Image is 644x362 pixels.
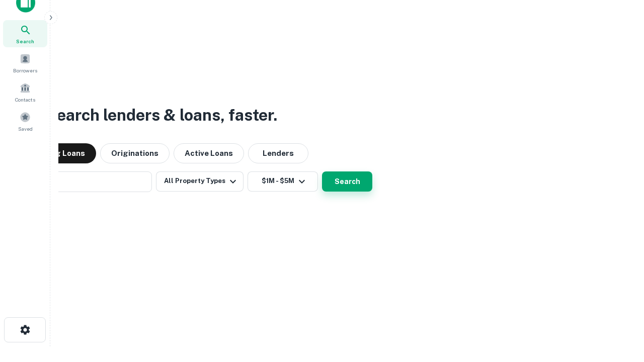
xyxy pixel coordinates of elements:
[18,125,33,133] span: Saved
[3,78,47,106] a: Contacts
[13,66,37,74] span: Borrowers
[248,143,308,163] button: Lenders
[16,37,34,45] span: Search
[156,171,244,192] button: All Property Types
[248,171,318,192] button: $1M - $5M
[3,49,47,76] a: Borrowers
[15,96,35,104] span: Contacts
[174,143,244,163] button: Active Loans
[3,20,47,47] a: Search
[46,103,277,127] h3: Search lenders & loans, faster.
[3,108,47,135] a: Saved
[594,282,644,330] iframe: Chat Widget
[322,171,372,192] button: Search
[100,143,170,163] button: Originations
